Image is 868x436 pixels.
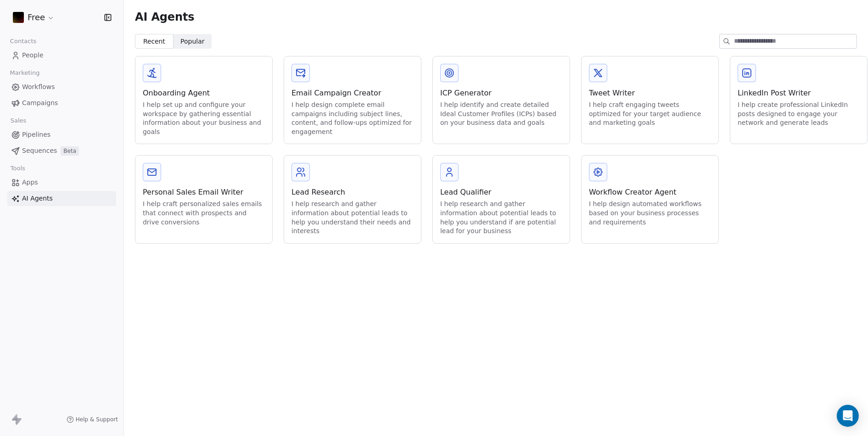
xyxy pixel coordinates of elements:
[22,82,55,92] span: Workflows
[7,191,116,206] a: AI Agents
[76,416,118,423] span: Help & Support
[6,34,40,48] span: Contacts
[738,101,860,128] div: I help create professional LinkedIn posts designed to engage your network and generate leads
[7,48,116,63] a: People
[589,88,711,99] div: Tweet Writer
[22,178,38,187] span: Apps
[22,98,58,108] span: Campaigns
[291,101,414,136] div: I help design complete email campaigns including subject lines, content, and follow-ups optimized...
[291,187,414,198] div: Lead Research
[22,130,50,140] span: Pipelines
[6,66,44,80] span: Marketing
[6,162,29,175] span: Tools
[291,88,414,99] div: Email Campaign Creator
[13,12,24,23] img: gradiend-bg-dark_compress.jpg
[135,10,194,24] span: AI Agents
[22,194,53,203] span: AI Agents
[143,101,265,136] div: I help set up and configure your workspace by gathering essential information about your business...
[291,200,414,235] div: I help research and gather information about potential leads to help you understand their needs a...
[7,127,116,142] a: Pipelines
[589,187,711,198] div: Workflow Creator Agent
[22,50,44,60] span: People
[28,11,45,23] span: Free
[6,114,30,128] span: Sales
[589,101,711,128] div: I help craft engaging tweets optimized for your target audience and marketing goals
[7,143,116,158] a: SequencesBeta
[143,88,265,99] div: Onboarding Agent
[11,10,56,25] button: Free
[61,146,79,156] span: Beta
[837,405,859,427] div: Open Intercom Messenger
[7,95,116,111] a: Campaigns
[22,146,57,156] span: Sequences
[180,37,205,46] span: Popular
[440,187,562,198] div: Lead Qualifier
[7,175,116,190] a: Apps
[440,101,562,128] div: I help identify and create detailed Ideal Customer Profiles (ICPs) based on your business data an...
[589,200,711,227] div: I help design automated workflows based on your business processes and requirements
[440,200,562,235] div: I help research and gather information about potential leads to help you understand if are potent...
[143,187,265,198] div: Personal Sales Email Writer
[67,416,118,423] a: Help & Support
[738,88,860,99] div: LinkedIn Post Writer
[143,200,265,227] div: I help craft personalized sales emails that connect with prospects and drive conversions
[7,79,116,95] a: Workflows
[440,88,562,99] div: ICP Generator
